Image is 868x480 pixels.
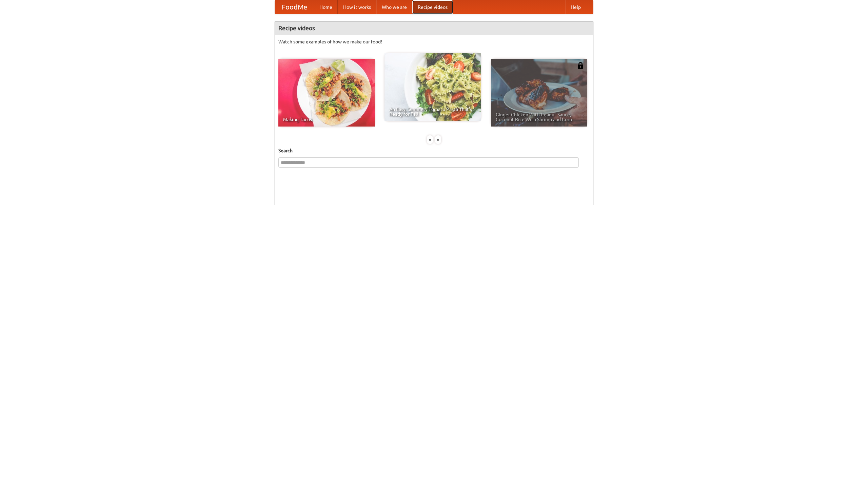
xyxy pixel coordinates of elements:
a: An Easy, Summery Tomato Pasta That's Ready for Fall [384,53,481,121]
a: FoodMe [275,0,314,14]
h5: Search [278,147,590,154]
a: Making Tacos [278,59,375,127]
div: » [435,135,441,144]
a: How it works [338,0,376,14]
a: Help [565,0,586,14]
div: « [427,135,433,144]
p: Watch some examples of how we make our food! [278,38,590,45]
a: Home [314,0,338,14]
a: Who we are [376,0,412,14]
a: Recipe videos [412,0,453,14]
img: 483408.png [577,62,584,69]
span: Making Tacos [283,117,370,122]
h4: Recipe videos [275,21,593,35]
span: An Easy, Summery Tomato Pasta That's Ready for Fall [389,107,476,116]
